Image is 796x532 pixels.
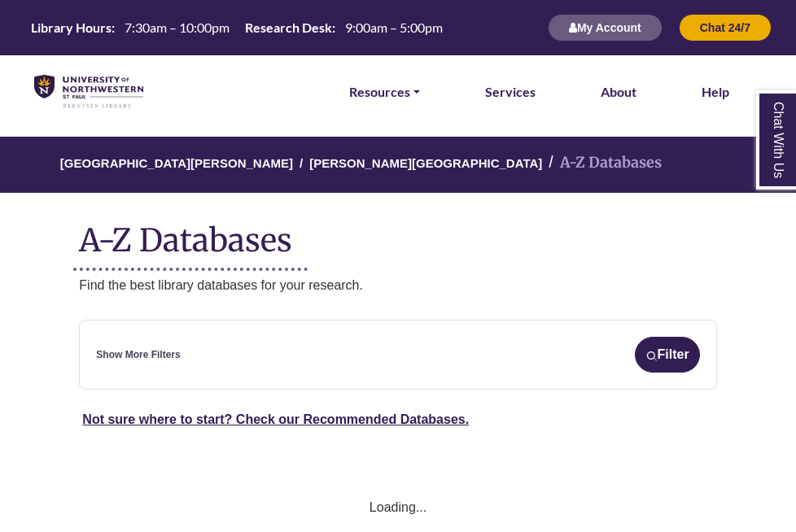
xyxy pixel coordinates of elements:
[548,20,663,34] a: My Account
[34,75,143,110] img: library_home
[125,20,230,35] span: 7:30am – 10:00pm
[349,81,420,102] a: Resources
[485,81,536,102] a: Services
[60,154,293,170] a: [GEOGRAPHIC_DATA][PERSON_NAME]
[548,14,663,41] button: My Account
[309,154,542,170] a: [PERSON_NAME][GEOGRAPHIC_DATA]
[96,347,180,363] a: Show More Filters
[24,19,449,34] table: Hours Today
[542,151,662,175] li: A-Z Databases
[79,209,716,259] h1: A-Z Databases
[24,19,449,37] a: Hours Today
[82,412,469,426] a: Not sure where to start? Check our Recommended Databases.
[79,497,716,518] div: Loading...
[679,20,772,34] a: Chat 24/7
[24,19,116,36] th: Library Hours:
[679,14,772,41] button: Chat 24/7
[702,81,729,102] a: Help
[79,137,716,193] nav: breadcrumb
[238,19,336,36] th: Research Desk:
[345,20,443,35] span: 9:00am – 5:00pm
[635,337,700,373] button: Filter
[601,81,636,102] a: About
[79,275,716,296] p: Find the best library databases for your research.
